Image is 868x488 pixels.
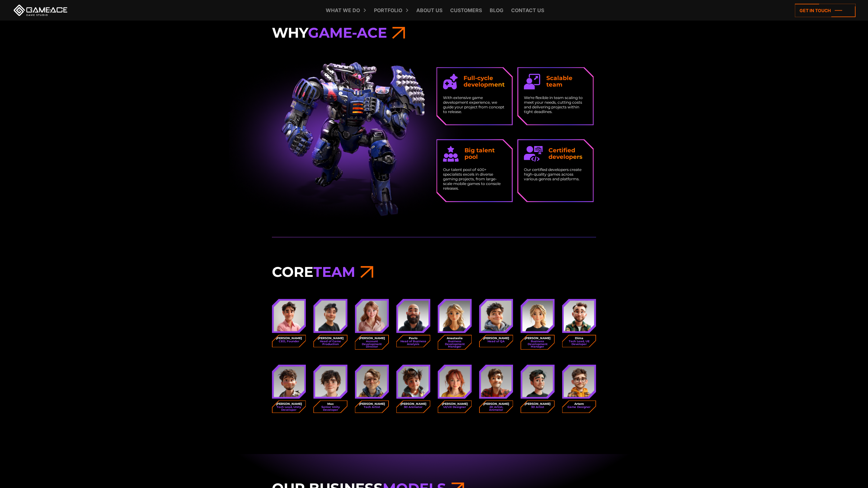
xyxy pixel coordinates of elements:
p: Our talent pool of 400+ specialists excels in diverse gaming projects, from large-scale mobile ga... [443,167,506,191]
strong: [PERSON_NAME] [359,402,385,406]
strong: [PERSON_NAME] [359,336,385,340]
strong: Scalable team [546,75,587,88]
small: Senior Unity Developer [316,406,345,411]
small: 3D Animator [404,406,422,408]
small: Tech Lead, Unity Developer [275,406,303,411]
strong: Dima [575,336,583,340]
p: Our certified developers create high-quality games across various genres and platforms. [524,167,587,181]
strong: Max [327,402,334,406]
img: Avatar yuliia [439,301,470,331]
img: Avatar pavlo [398,301,429,331]
img: Avatar dmytro [315,301,346,331]
img: Avatar dmytro 3d [522,366,553,397]
img: Avatar alex tech artist [357,366,387,397]
h3: Why [272,24,596,41]
strong: Certified developers [548,147,587,160]
strong: Artem [574,402,584,406]
strong: [PERSON_NAME] [483,402,509,406]
small: CEO, Founder [279,340,299,343]
strong: [PERSON_NAME] [442,402,468,406]
strong: [PERSON_NAME] [525,336,550,340]
p: With extensive game development experience, we guide your project from concept to release. [443,95,506,114]
a: Get in touch [795,4,856,17]
small: Business Development Manager [441,340,469,348]
img: Avatar artem [564,366,595,397]
small: Head of Business Analysis [399,340,428,345]
small: Tech Lead, UE Developer [565,340,593,345]
strong: Anastasiia [447,336,463,340]
span: Game-Ace [308,24,387,41]
strong: Pavlo [409,336,418,340]
strong: [PERSON_NAME] [525,402,550,406]
img: Avatar edward [274,366,305,397]
small: Business Development Manager [523,340,552,348]
small: Head of QA [488,340,505,343]
img: Avatar yuliya [439,366,470,397]
strong: [PERSON_NAME] [400,402,426,406]
strong: [PERSON_NAME] [318,336,343,340]
strong: Big talent pool [464,147,506,160]
strong: [PERSON_NAME] [483,336,509,340]
img: Icon full cycle development [443,74,458,89]
img: Icon certified developers [524,146,543,162]
h3: Core [272,263,596,281]
img: Avatar max [315,366,346,397]
small: 2D Artist, Animator [482,406,511,411]
small: 3D Artist [531,406,544,408]
img: Avatar oleg [274,301,305,331]
small: UI/UX Designer [443,406,466,408]
small: Head of Game Production [316,340,345,345]
img: Avatar dima [564,301,595,331]
img: Avatar andriy [481,366,512,397]
small: Account Development Director [357,340,386,348]
strong: [PERSON_NAME] [276,336,302,340]
small: Tech Artist [364,406,380,408]
small: Game Designer [567,406,590,408]
p: We're flexible in team scaling to meet your needs, cutting costs and delivering projects within t... [524,95,587,114]
strong: Full-cycle development [464,75,506,88]
img: Icon big talent pool [443,146,459,162]
img: Avatar alex qa [481,301,512,331]
img: Icon scalable team [524,74,540,89]
img: Avatar anastasia [357,301,387,331]
img: Avatar nick [398,366,429,397]
img: Julia boikova [522,301,553,331]
span: Team [313,263,355,280]
strong: [PERSON_NAME] [276,402,302,406]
